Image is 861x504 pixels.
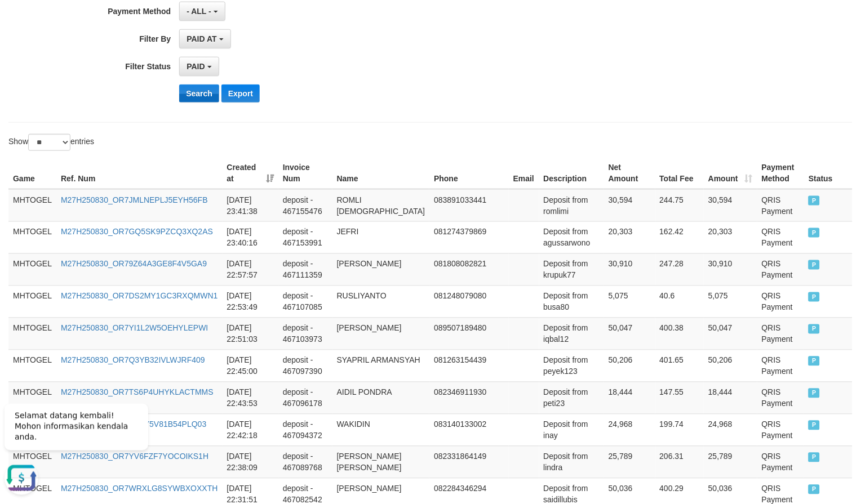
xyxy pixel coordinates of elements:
[56,157,223,189] th: Ref. Num
[223,414,278,446] td: [DATE] 22:42:18
[179,57,219,76] button: PAID
[278,446,332,478] td: deposit - 467089768
[757,414,805,446] td: QRIS Payment
[429,350,509,382] td: 081263154439
[757,286,805,318] td: QRIS Payment
[61,228,213,237] a: M27H250830_OR7GQ5SK9PZCQ3XQ2AS
[429,446,509,478] td: 082331864149
[655,350,704,382] td: 401.65
[61,292,218,301] a: M27H250830_OR7DS2MY1GC3RXQMWN1
[655,253,704,286] td: 247.28
[8,189,56,222] td: MHTOGEL
[8,134,94,151] label: Show entries
[223,446,278,478] td: [DATE] 22:38:09
[655,221,704,253] td: 162.42
[223,350,278,382] td: [DATE] 22:45:00
[604,253,655,286] td: 30,910
[332,286,430,318] td: RUSLIYANTO
[223,382,278,414] td: [DATE] 22:43:53
[539,286,604,318] td: Deposit from busa80
[655,414,704,446] td: 199.74
[757,253,805,286] td: QRIS Payment
[539,318,604,350] td: Deposit from iqbal12
[223,318,278,350] td: [DATE] 22:51:03
[704,221,757,253] td: 20,303
[757,221,805,253] td: QRIS Payment
[187,34,216,43] span: PAID AT
[809,356,820,366] span: PAID
[539,414,604,446] td: Deposit from inay
[332,189,430,222] td: ROMLI [DEMOGRAPHIC_DATA]
[8,286,56,318] td: MHTOGEL
[655,157,704,189] th: Total Fee
[429,189,509,222] td: 083891033441
[61,195,208,204] a: M27H250830_OR7JMLNEPLJ5EYH56FB
[278,189,332,222] td: deposit - 467155476
[5,68,38,101] button: Open LiveChat chat widget
[278,414,332,446] td: deposit - 467094372
[429,286,509,318] td: 081248079080
[809,228,820,238] span: PAID
[704,318,757,350] td: 50,047
[604,286,655,318] td: 5,075
[655,189,704,222] td: 244.75
[429,382,509,414] td: 082346911930
[539,350,604,382] td: Deposit from peyek123
[429,221,509,253] td: 081274379869
[809,421,820,430] span: PAID
[429,253,509,286] td: 081808082821
[604,350,655,382] td: 50,206
[704,414,757,446] td: 24,968
[757,318,805,350] td: QRIS Payment
[429,157,509,189] th: Phone
[604,414,655,446] td: 24,968
[655,286,704,318] td: 40.6
[278,253,332,286] td: deposit - 467111359
[509,157,539,189] th: Email
[332,318,430,350] td: [PERSON_NAME]
[604,157,655,189] th: Net Amount
[332,414,430,446] td: WAKIDIN
[655,446,704,478] td: 206.31
[704,350,757,382] td: 50,206
[704,189,757,222] td: 30,594
[221,84,260,102] button: Export
[539,446,604,478] td: Deposit from lindra
[655,318,704,350] td: 400.38
[278,286,332,318] td: deposit - 467107085
[28,134,70,151] select: Showentries
[15,17,128,48] span: Selamat datang kembali! Mohon informasikan kendala anda.
[61,260,207,269] a: M27H250830_OR79Z64A3GE8F4V5GA9
[539,221,604,253] td: Deposit from agussarwono
[704,157,757,189] th: Amount: activate to sort column ascending
[809,196,820,206] span: PAID
[8,253,56,286] td: MHTOGEL
[704,382,757,414] td: 18,444
[223,157,278,189] th: Created at: activate to sort column ascending
[8,318,56,350] td: MHTOGEL
[809,324,820,334] span: PAID
[809,260,820,270] span: PAID
[278,318,332,350] td: deposit - 467103973
[704,253,757,286] td: 30,910
[604,382,655,414] td: 18,444
[809,389,820,398] span: PAID
[809,485,820,494] span: PAID
[704,446,757,478] td: 25,789
[757,350,805,382] td: QRIS Payment
[539,157,604,189] th: Description
[278,221,332,253] td: deposit - 467153991
[223,221,278,253] td: [DATE] 23:40:16
[179,84,219,102] button: Search
[187,62,205,71] span: PAID
[655,382,704,414] td: 147.55
[539,189,604,222] td: Deposit from romlimi
[539,382,604,414] td: Deposit from peti23
[61,324,208,333] a: M27H250830_OR7YI1L2W5OEHYLEPWI
[332,253,430,286] td: [PERSON_NAME]
[187,7,211,16] span: - ALL -
[809,292,820,302] span: PAID
[8,157,56,189] th: Game
[8,221,56,253] td: MHTOGEL
[604,221,655,253] td: 20,303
